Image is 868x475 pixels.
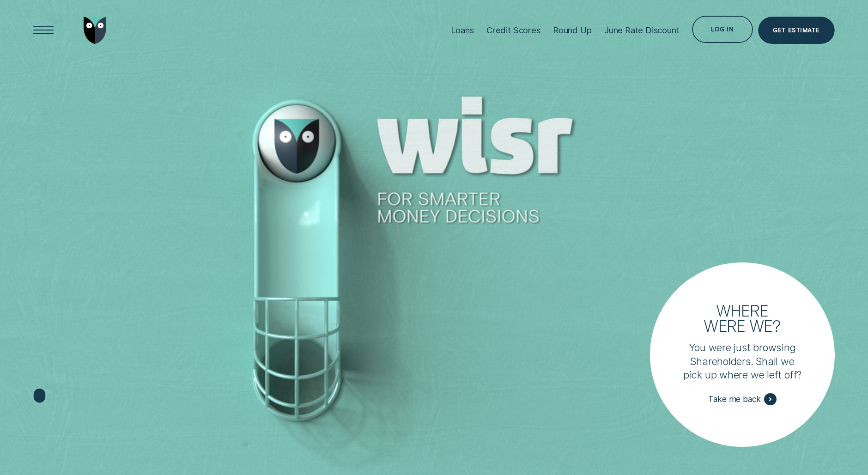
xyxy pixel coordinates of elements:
[758,17,835,44] a: Get Estimate
[553,25,592,36] div: Round Up
[650,262,834,447] a: Where were we?You were just browsing Shareholders. Shall we pick up where we left off?Take me back
[692,16,753,43] button: Log in
[708,394,761,404] span: Take me back
[486,25,540,36] div: Credit Scores
[681,341,803,382] p: You were just browsing Shareholders. Shall we pick up where we left off?
[698,303,787,333] h3: Where were we?
[84,17,106,44] img: Wisr
[451,25,474,36] div: Loans
[30,17,57,44] button: Open Menu
[604,25,680,36] div: June Rate Discount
